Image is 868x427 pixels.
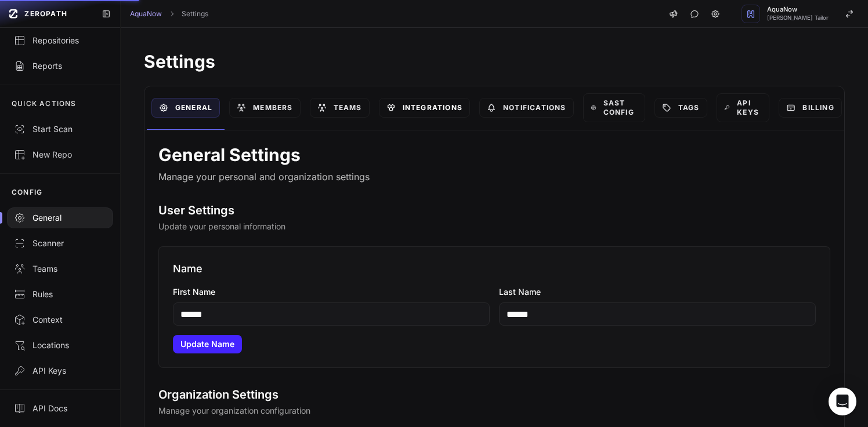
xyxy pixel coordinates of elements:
p: CONFIG [12,188,42,197]
svg: chevron right, [168,10,176,18]
div: Locations [14,340,106,351]
label: Last Name [499,286,816,298]
h2: User Settings [158,202,830,218]
a: Members [229,98,300,118]
button: Update Name [173,335,242,353]
a: Integrations [379,98,470,118]
div: Context [14,314,106,326]
a: Tags [654,98,707,118]
label: First Name [173,286,490,298]
h1: General Settings [158,144,830,165]
div: Start Scan [14,123,106,135]
h1: Settings [144,51,845,72]
div: API Keys [14,365,106,377]
h3: Name [173,261,816,277]
a: Settings [182,9,208,19]
a: Notifications [479,98,574,118]
a: Teams [310,98,370,118]
p: Manage your organization configuration [158,405,830,417]
div: Open Intercom Messenger [829,388,856,415]
span: AquaNow [767,6,829,13]
div: API Docs [14,403,106,414]
a: ZEROPATH [5,5,92,23]
div: Scanner [14,238,106,249]
div: General [14,212,106,224]
div: Rules [14,289,106,300]
p: Update your personal information [158,221,830,232]
p: Manage your personal and organization settings [158,170,830,184]
p: QUICK ACTIONS [12,99,77,108]
a: General [151,98,220,118]
a: AquaNow [130,9,162,19]
div: Teams [14,263,106,275]
a: Billing [779,98,841,118]
h2: Organization Settings [158,386,830,403]
nav: breadcrumb [130,9,208,19]
div: Repositories [14,35,106,46]
a: SAST Config [583,93,645,122]
span: ZEROPATH [24,9,67,19]
a: API Keys [717,93,770,122]
div: Reports [14,60,106,72]
span: [PERSON_NAME] Tailor [767,15,829,21]
div: New Repo [14,149,106,160]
